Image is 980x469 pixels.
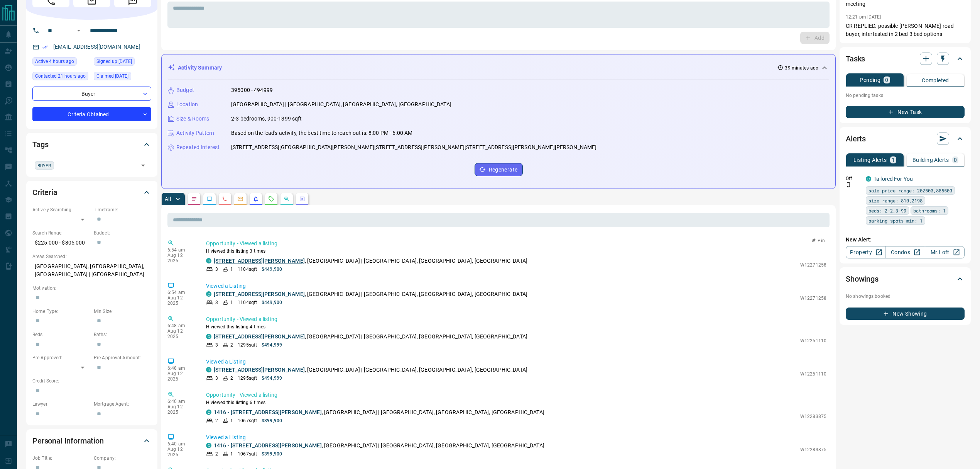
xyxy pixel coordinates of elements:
div: Tasks [846,49,965,68]
p: Activity Pattern [176,129,214,137]
p: Aug 12 2025 [167,295,194,306]
p: 1295 sqft [238,342,257,348]
p: Beds: [32,331,90,338]
p: Opportunity - Viewed a listing [206,315,826,323]
p: Listing Alerts [853,157,887,163]
button: Open [74,26,83,35]
p: Mortgage Agent: [94,401,151,408]
p: New Alert: [846,236,965,244]
a: Condos [885,246,925,258]
p: 6:54 am [167,290,194,295]
h2: Tasks [846,53,865,65]
p: Activity Summary [178,64,222,72]
p: Aug 12 2025 [167,371,194,382]
p: Budget: [94,229,151,236]
span: Claimed [DATE] [96,72,128,80]
a: [STREET_ADDRESS][PERSON_NAME] [214,333,305,340]
p: 1 [230,417,233,424]
p: 1104 sqft [238,299,257,306]
p: 1067 sqft [238,417,257,424]
p: W12283875 [800,446,826,453]
p: [STREET_ADDRESS][GEOGRAPHIC_DATA][PERSON_NAME][STREET_ADDRESS][PERSON_NAME][STREET_ADDRESS][PERSO... [231,143,596,151]
p: , [GEOGRAPHIC_DATA] | [GEOGRAPHIC_DATA], [GEOGRAPHIC_DATA], [GEOGRAPHIC_DATA] [214,366,527,374]
p: Viewed a Listing [206,433,826,442]
p: Credit Score: [32,377,151,384]
svg: Push Notification Only [846,182,851,187]
svg: Agent Actions [299,196,305,202]
p: , [GEOGRAPHIC_DATA] | [GEOGRAPHIC_DATA], [GEOGRAPHIC_DATA], [GEOGRAPHIC_DATA] [214,442,544,450]
p: Home Type: [32,308,90,315]
div: Mon Aug 11 2025 [32,72,90,83]
a: Tailored For You [874,176,913,182]
div: Personal Information [32,432,151,450]
svg: Calls [222,196,228,202]
h2: Criteria [32,186,57,199]
div: condos.ca [206,367,211,372]
p: , [GEOGRAPHIC_DATA] | [GEOGRAPHIC_DATA], [GEOGRAPHIC_DATA], [GEOGRAPHIC_DATA] [214,257,527,265]
button: Pin [807,237,830,244]
p: 1 [230,450,233,457]
p: Viewed a Listing [206,282,826,290]
p: 3 [215,266,218,273]
span: Signed up [DATE] [96,58,132,65]
svg: Requests [268,196,274,202]
div: condos.ca [206,291,211,297]
div: Buyer [32,87,151,101]
p: Aug 12 2025 [167,447,194,457]
p: Pre-Approved: [32,354,90,361]
p: No showings booked [846,293,965,300]
p: Actively Searching: [32,206,90,213]
button: Regenerate [475,163,523,176]
p: 12:21 pm [DATE] [846,14,881,20]
p: Baths: [94,331,151,338]
h2: Personal Information [32,435,104,447]
p: 2 [215,417,218,424]
p: [GEOGRAPHIC_DATA] | [GEOGRAPHIC_DATA], [GEOGRAPHIC_DATA], [GEOGRAPHIC_DATA] [231,100,451,109]
p: 3 [215,299,218,306]
p: Company: [94,455,151,462]
p: Size & Rooms [176,115,210,123]
p: H viewed this listing 6 times [206,399,826,406]
p: No pending tasks [846,90,965,101]
div: Mon Jul 28 2025 [94,57,151,68]
p: [GEOGRAPHIC_DATA], [GEOGRAPHIC_DATA], [GEOGRAPHIC_DATA] | [GEOGRAPHIC_DATA] [32,260,151,281]
p: Completed [922,78,949,83]
p: 6:48 am [167,365,194,371]
p: $494,999 [262,342,282,348]
p: 1 [230,266,233,273]
span: size range: 810,2198 [868,197,923,204]
p: Location [176,100,198,109]
p: Aug 12 2025 [167,253,194,263]
p: Search Range: [32,229,90,236]
p: $449,900 [262,266,282,273]
button: New Showing [846,308,965,320]
p: , [GEOGRAPHIC_DATA] | [GEOGRAPHIC_DATA], [GEOGRAPHIC_DATA], [GEOGRAPHIC_DATA] [214,290,527,298]
p: Lawyer: [32,401,90,408]
svg: Opportunities [284,196,290,202]
p: 2-3 bedrooms, 900-1399 sqft [231,115,302,123]
p: W12283875 [800,413,826,420]
svg: Notes [191,196,197,202]
span: Active 4 hours ago [35,58,74,65]
p: Timeframe: [94,206,151,213]
a: [STREET_ADDRESS][PERSON_NAME] [214,291,305,297]
p: 1 [892,157,895,163]
div: Showings [846,270,965,288]
p: $449,900 [262,299,282,306]
button: Open [138,160,149,171]
span: bathrooms: 1 [913,207,946,214]
div: Tags [32,135,151,154]
p: Pending [860,77,880,83]
p: W12251110 [800,370,826,377]
p: 6:40 am [167,399,194,404]
a: 1416 - [STREET_ADDRESS][PERSON_NAME] [214,409,322,415]
p: Min Size: [94,308,151,315]
p: Pre-Approval Amount: [94,354,151,361]
p: 0 [954,157,957,163]
svg: Email Verified [42,44,48,50]
div: condos.ca [206,443,211,448]
p: , [GEOGRAPHIC_DATA] | [GEOGRAPHIC_DATA], [GEOGRAPHIC_DATA], [GEOGRAPHIC_DATA] [214,333,527,341]
p: W12251110 [800,337,826,344]
p: Viewed a Listing [206,358,826,366]
p: CR REPLIED. possible [PERSON_NAME] road buyer, intertested in 2 bed 3 bed options [846,22,965,38]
